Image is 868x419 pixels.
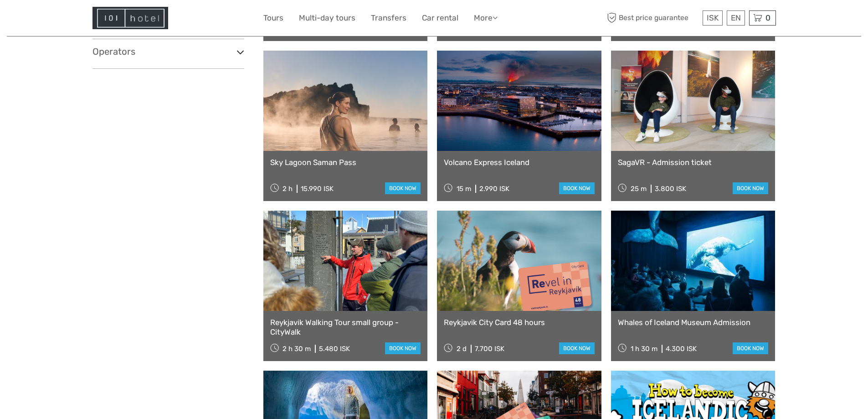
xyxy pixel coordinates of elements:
[559,182,595,194] a: book now
[618,158,769,167] a: SagaVR - Admission ticket
[475,345,504,353] div: 7.700 ISK
[474,11,498,25] a: More
[319,345,350,353] div: 5.480 ISK
[270,318,421,336] a: Reykjavik Walking Tour small group - CityWalk
[457,345,467,353] span: 2 d
[444,158,595,167] a: Volcano Express Iceland
[92,7,168,29] img: Hotel Information
[13,16,103,23] p: We're away right now. Please check back later!
[631,345,657,353] span: 1 h 30 m
[444,318,595,327] a: Reykjavik City Card 48 hours
[282,185,293,193] span: 2 h
[282,345,311,353] span: 2 h 30 m
[385,182,421,194] a: book now
[707,13,719,22] span: ISK
[422,11,458,25] a: Car rental
[727,10,745,26] div: EN
[559,342,595,354] a: book now
[479,185,509,193] div: 2.990 ISK
[655,185,686,193] div: 3.800 ISK
[733,342,768,354] a: book now
[764,13,772,22] span: 0
[733,182,768,194] a: book now
[301,185,334,193] div: 15.990 ISK
[371,11,406,25] a: Transfers
[618,318,769,327] a: Whales of Iceland Museum Admission
[299,11,355,25] a: Multi-day tours
[666,345,697,353] div: 4.300 ISK
[385,342,421,354] a: book now
[631,185,647,193] span: 25 m
[605,10,700,26] span: Best price guarantee
[270,158,421,167] a: Sky Lagoon Saman Pass
[92,46,244,57] h3: Operators
[105,14,116,25] button: Open LiveChat chat widget
[263,11,283,25] a: Tours
[457,185,471,193] span: 15 m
